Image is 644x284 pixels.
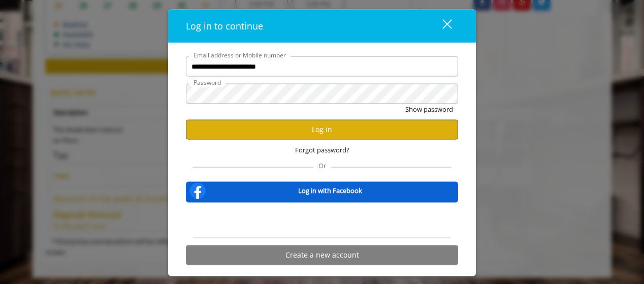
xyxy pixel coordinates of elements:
input: Email address or Mobile number [186,56,458,77]
input: Password [186,84,458,104]
img: facebook-logo [187,180,208,201]
span: Forgot password? [295,145,349,155]
button: Log in [186,119,458,139]
button: Show password [405,104,453,115]
iframe: Sign in with Google Button [254,209,390,231]
span: Log in to continue [186,20,263,32]
button: Create a new account [186,245,458,265]
label: Email address or Mobile number [188,50,291,60]
b: Log in with Facebook [298,185,362,196]
div: close dialog [431,18,451,34]
button: close dialog [424,16,458,37]
span: Or [313,161,331,170]
label: Password [188,78,226,87]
